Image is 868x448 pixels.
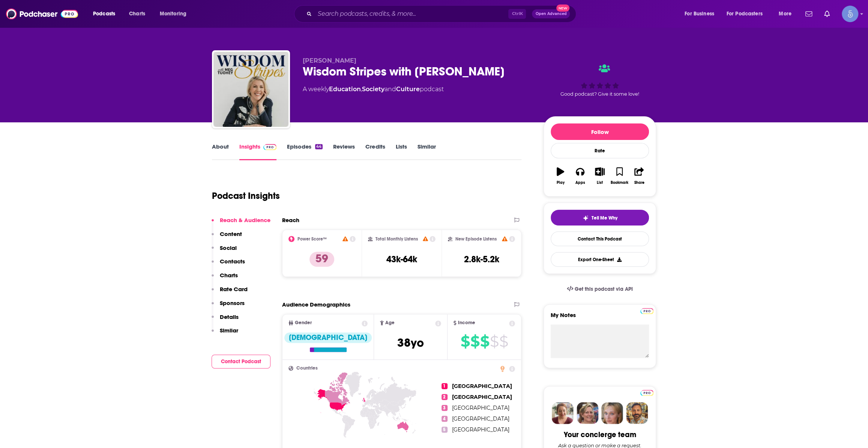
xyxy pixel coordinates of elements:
[570,162,590,189] button: Apps
[309,252,334,267] p: 59
[315,144,323,149] div: 44
[629,162,649,189] button: Share
[301,5,583,23] div: Search podcasts, credits, & more...
[575,286,633,292] span: Get this podcast via API
[239,143,276,160] a: InsightsPodchaser Pro
[452,426,509,433] span: [GEOGRAPHIC_DATA]
[626,402,648,424] img: Jon Profile
[551,232,649,246] a: Contact This Podcast
[220,313,239,320] p: Details
[220,244,237,251] p: Social
[610,162,629,189] button: Bookmark
[212,258,245,272] button: Contacts
[282,301,350,308] h2: Audience Demographics
[544,57,656,104] div: Good podcast? Give it some love!
[220,299,245,307] p: Sponsors
[564,430,636,439] div: Your concierge team
[535,12,566,16] span: Open Advanced
[220,327,238,334] p: Similar
[396,86,420,93] a: Culture
[640,389,653,396] a: Pro website
[212,244,237,258] button: Social
[124,8,150,20] a: Charts
[611,180,628,185] div: Bookmark
[532,9,570,18] button: Open AdvancedNew
[220,230,242,238] p: Content
[480,335,489,347] span: $
[362,86,384,93] a: Society
[303,57,356,64] span: [PERSON_NAME]
[470,335,479,347] span: $
[601,402,623,424] img: Jules Profile
[212,355,270,368] button: Contact Podcast
[397,335,424,350] span: 38 yo
[333,143,355,160] a: Reviews
[597,180,603,185] div: List
[384,86,396,93] span: and
[295,320,312,325] span: Gender
[583,215,589,221] img: tell me why sparkle
[6,7,78,21] img: Podchaser - Follow, Share and Rate Podcasts
[561,280,639,298] a: Get this podcast via API
[458,320,475,325] span: Income
[461,335,470,347] span: $
[551,210,649,226] button: tell me why sparkleTell Me Why
[155,8,196,20] button: open menu
[93,9,115,19] span: Podcasts
[129,9,145,19] span: Charts
[640,390,653,396] img: Podchaser Pro
[88,8,125,20] button: open menu
[213,52,288,127] img: Wisdom Stripes with Meg Tuohey
[220,258,245,265] p: Contacts
[212,272,238,286] button: Charts
[508,9,526,19] span: Ctrl K
[212,327,238,341] button: Similar
[442,427,448,433] span: 5
[160,9,186,19] span: Monitoring
[212,230,242,244] button: Content
[773,8,801,20] button: open menu
[212,143,229,160] a: About
[556,5,570,12] span: New
[297,236,327,242] h2: Power Score™
[212,286,248,299] button: Rate Card
[212,216,270,230] button: Reach & Audience
[442,405,448,411] span: 3
[640,307,653,314] a: Pro website
[452,383,512,389] span: [GEOGRAPHIC_DATA]
[452,394,512,400] span: [GEOGRAPHIC_DATA]
[551,143,649,158] div: Rate
[557,180,565,185] div: Play
[287,143,323,160] a: Episodes44
[551,311,649,325] label: My Notes
[722,8,773,20] button: open menu
[590,162,610,189] button: List
[220,272,238,279] p: Charts
[560,91,639,97] span: Good podcast? Give it some love!
[395,143,407,160] a: Lists
[842,6,858,22] img: User Profile
[212,190,280,201] h1: Podcast Insights
[464,254,499,265] h3: 2.8k-5.2k
[842,6,858,22] span: Logged in as Spiral5-G1
[315,8,508,20] input: Search podcasts, credits, & more...
[592,215,617,221] span: Tell Me Why
[727,9,763,19] span: For Podcasters
[452,415,509,422] span: [GEOGRAPHIC_DATA]
[296,366,318,371] span: Countries
[220,286,248,293] p: Rate Card
[220,216,270,224] p: Reach & Audience
[455,236,497,242] h2: New Episode Listens
[640,308,653,314] img: Podchaser Pro
[282,216,299,224] h2: Reach
[551,123,649,140] button: Follow
[442,394,448,400] span: 2
[499,335,508,347] span: $
[685,9,714,19] span: For Business
[821,8,833,20] a: Show notifications dropdown
[679,8,724,20] button: open menu
[386,254,417,265] h3: 43k-64k
[442,383,448,389] span: 1
[842,6,858,22] button: Show profile menu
